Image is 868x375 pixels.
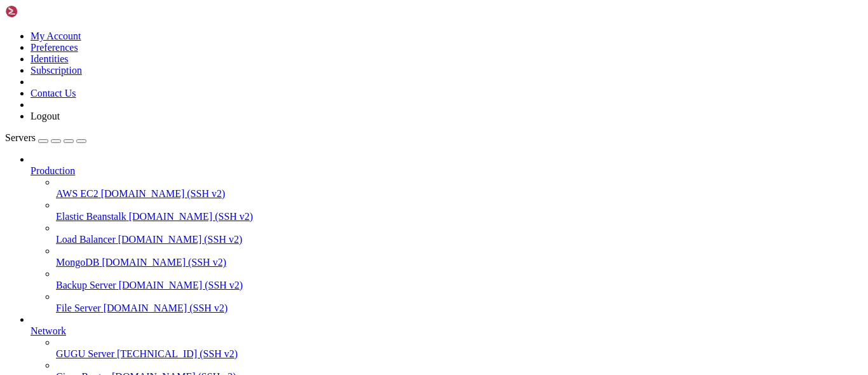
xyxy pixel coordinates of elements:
[56,257,863,268] a: MongoDB [DOMAIN_NAME] (SSH v2)
[102,257,226,268] span: [DOMAIN_NAME] (SSH v2)
[129,211,254,222] span: [DOMAIN_NAME] (SSH v2)
[56,234,116,245] span: Load Balancer
[56,348,863,360] a: GUGU Server [TECHNICAL_ID] (SSH v2)
[31,325,66,336] span: Network
[31,154,863,314] li: Production
[31,111,60,121] a: Logout
[56,280,116,290] span: Backup Server
[56,177,863,200] li: AWS EC2 [DOMAIN_NAME] (SSH v2)
[56,257,99,268] span: MongoDB
[31,65,82,76] a: Subscription
[31,165,863,177] a: Production
[117,348,238,359] span: [TECHNICAL_ID] (SSH v2)
[56,234,863,245] a: Load Balancer [DOMAIN_NAME] (SSH v2)
[104,303,228,313] span: [DOMAIN_NAME] (SSH v2)
[56,211,863,222] a: Elastic Beanstalk [DOMAIN_NAME] (SSH v2)
[31,325,863,337] a: Network
[150,5,155,17] div: (27, 0)
[31,88,76,99] a: Contact Us
[31,42,78,53] a: Preferences
[5,5,703,17] x-row: root@ubuntu:/home/genesis#
[31,53,69,64] a: Identities
[101,188,226,199] span: [DOMAIN_NAME] (SSH v2)
[5,132,86,143] a: Servers
[56,200,863,222] li: Elastic Beanstalk [DOMAIN_NAME] (SSH v2)
[56,211,126,222] span: Elastic Beanstalk
[56,188,863,200] a: AWS EC2 [DOMAIN_NAME] (SSH v2)
[56,280,863,291] a: Backup Server [DOMAIN_NAME] (SSH v2)
[31,165,75,176] span: Production
[56,222,863,245] li: Load Balancer [DOMAIN_NAME] (SSH v2)
[56,303,101,313] span: File Server
[56,337,863,360] li: GUGU Server [TECHNICAL_ID] (SSH v2)
[56,291,863,314] li: File Server [DOMAIN_NAME] (SSH v2)
[56,348,114,359] span: GUGU Server
[5,132,36,143] span: Servers
[118,234,243,245] span: [DOMAIN_NAME] (SSH v2)
[56,188,98,199] span: AWS EC2
[56,303,863,314] a: File Server [DOMAIN_NAME] (SSH v2)
[56,268,863,291] li: Backup Server [DOMAIN_NAME] (SSH v2)
[5,5,78,18] img: Shellngn
[119,280,243,290] span: [DOMAIN_NAME] (SSH v2)
[56,245,863,268] li: MongoDB [DOMAIN_NAME] (SSH v2)
[31,31,81,41] a: My Account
